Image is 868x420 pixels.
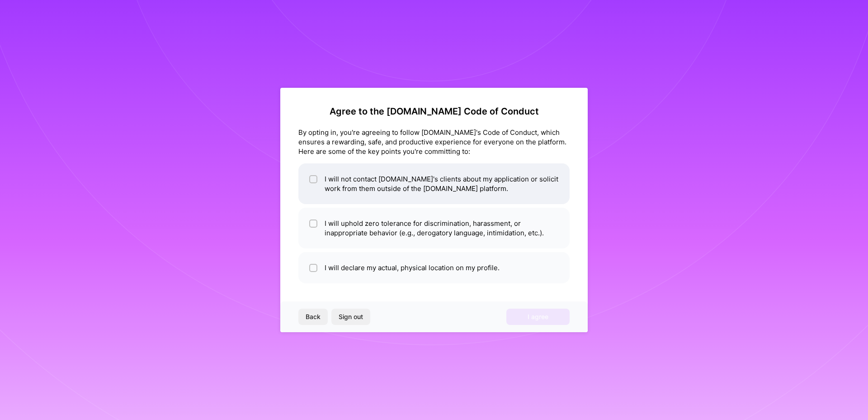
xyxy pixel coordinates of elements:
[331,309,370,325] button: Sign out
[298,208,570,248] li: I will uphold zero tolerance for discrimination, harassment, or inappropriate behavior (e.g., der...
[298,309,328,325] button: Back
[298,163,570,204] li: I will not contact [DOMAIN_NAME]'s clients about my application or solicit work from them outside...
[298,252,570,283] li: I will declare my actual, physical location on my profile.
[339,312,363,321] span: Sign out
[306,312,321,321] span: Back
[298,106,570,117] h2: Agree to the [DOMAIN_NAME] Code of Conduct
[298,128,570,156] div: By opting in, you're agreeing to follow [DOMAIN_NAME]'s Code of Conduct, which ensures a rewardin...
